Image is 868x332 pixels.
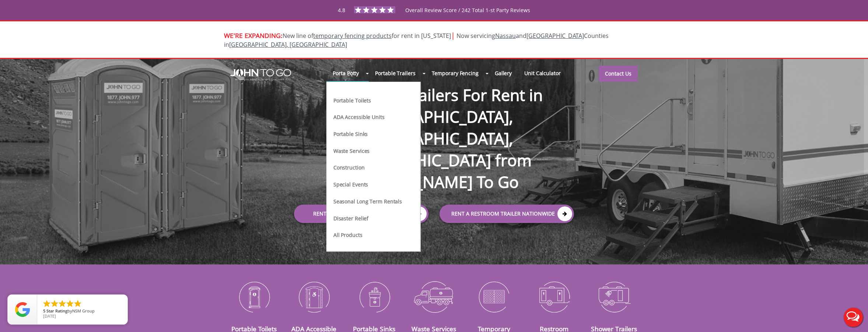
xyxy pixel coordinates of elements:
[599,66,638,82] a: Contact Us
[410,277,459,316] img: Waste-Services-icon_N.png
[405,7,530,28] span: Overall Review Score / 242 Total 1-st Party Reviews
[338,7,345,14] span: 4.8
[333,113,385,120] a: ADA Accessible Units
[526,32,584,40] a: [GEOGRAPHIC_DATA]
[839,303,868,332] button: Live Chat
[66,299,74,308] li: 
[230,277,279,316] img: Portable-Toilets-icon_N.png
[333,130,369,137] a: Portable Sinks
[50,299,59,308] li: 
[43,309,122,314] span: by
[333,147,371,154] a: Waste Services
[495,32,516,40] a: Nassau
[294,205,428,223] a: Rent a Porta Potty Locally
[230,69,291,81] img: JOHN to go
[73,299,82,308] li: 
[440,205,574,223] a: rent a RESTROOM TRAILER Nationwide
[58,299,67,308] li: 
[313,32,392,40] a: temporary fencing products
[72,308,95,314] span: NSM Group
[489,65,518,81] a: Gallery
[589,277,638,316] img: Shower-Trailers-icon_N.png
[287,60,581,193] h1: Bathroom Trailers For Rent in [GEOGRAPHIC_DATA], [GEOGRAPHIC_DATA], [GEOGRAPHIC_DATA] from [PERSO...
[290,277,339,316] img: ADA-Accessible-Units-icon_N.png
[518,65,567,81] a: Unit Calculator
[43,308,45,314] span: 5
[369,65,421,81] a: Portable Trailers
[451,30,455,40] span: |
[469,277,518,316] img: Temporary-Fencing-cion_N.png
[350,277,399,316] img: Portable-Sinks-icon_N.png
[333,231,363,238] a: All Products
[229,41,347,49] a: [GEOGRAPHIC_DATA], [GEOGRAPHIC_DATA]
[15,302,30,317] img: Review Rating
[43,313,56,319] span: [DATE]
[529,277,578,316] img: Restroom-Trailers-icon_N.png
[326,65,365,81] a: Porta Potty
[224,31,283,40] span: WE'RE EXPANDING:
[426,65,485,81] a: Temporary Fencing
[42,299,51,308] li: 
[333,163,365,171] a: Construction
[333,180,369,188] a: Special Events
[333,197,403,205] a: Seasonal Long Term Rentals
[46,308,67,314] span: Star Rating
[224,32,609,49] span: New line of for rent in [US_STATE]
[333,214,370,222] a: Disaster Relief
[333,96,372,104] a: Portable Toilets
